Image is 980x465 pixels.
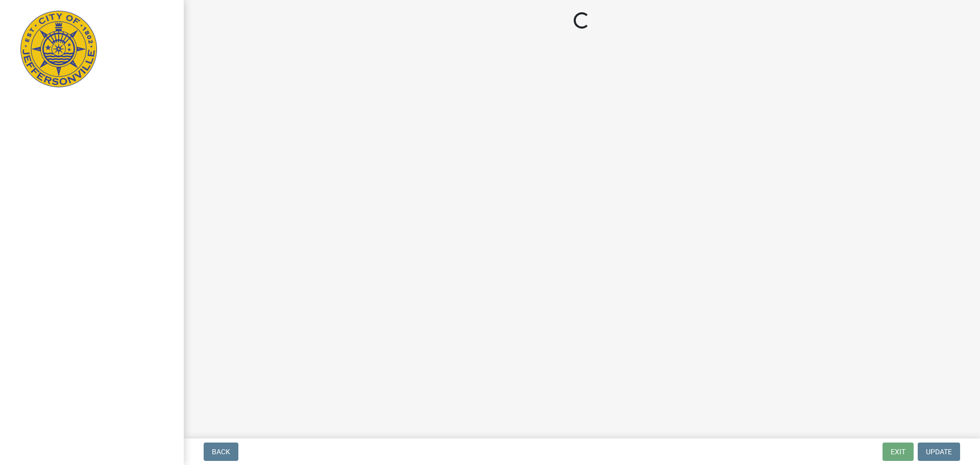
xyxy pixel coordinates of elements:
[926,448,952,456] span: Update
[918,443,960,461] button: Update
[204,443,238,461] button: Back
[212,448,230,456] span: Back
[20,11,97,87] img: City of Jeffersonville, Indiana
[883,443,914,461] button: Exit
